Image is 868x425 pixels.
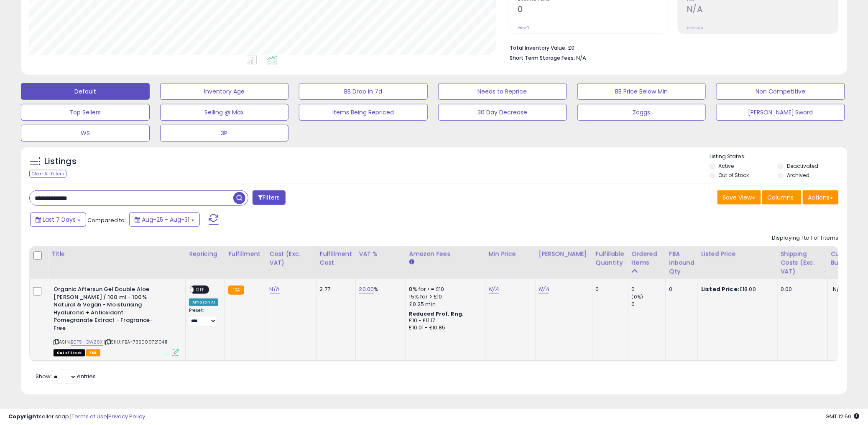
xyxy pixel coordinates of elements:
[409,258,414,266] small: Amazon Fees.
[409,250,482,258] div: Amazon Fees
[438,104,567,121] button: 30 Day Decrease
[71,339,103,346] a: B0F5HQWZ6X
[787,162,818,169] label: Deactivated
[539,285,549,293] a: N/A
[228,250,262,258] div: Fulfillment
[687,5,838,16] h2: N/A
[717,190,761,205] button: Save View
[781,286,821,293] div: 0.00
[687,25,703,30] small: Prev: N/A
[409,301,479,308] div: £0.25 min
[489,285,499,293] a: N/A
[669,250,694,276] div: FBA inbound Qty
[577,104,706,121] button: Zoggs
[142,215,189,224] span: Aug-25 - Aug-31
[718,162,734,169] label: Active
[194,286,207,293] span: OFF
[299,83,428,100] button: BB Drop in 7d
[359,286,399,293] div: %
[21,125,150,142] button: WS
[359,285,374,293] a: 20.00
[510,42,832,52] li: £0
[833,285,843,293] span: N/A
[87,216,126,224] span: Compared to:
[54,286,155,334] b: Organic Aftersun Gel Double Aloe [PERSON_NAME] / 100 ml - 100% Natural & Vegan - Moisturising Hya...
[129,212,200,227] button: Aug-25 - Aug-31
[669,286,692,293] div: 0
[160,83,289,100] button: Inventory Age
[518,5,669,16] h2: 0
[21,104,150,121] button: Top Sellers
[510,44,567,51] b: Total Inventory Value:
[803,190,839,205] button: Actions
[21,83,150,100] button: Default
[826,412,860,420] span: 2025-09-8 12:50 GMT
[787,172,809,179] label: Archived
[539,250,589,258] div: [PERSON_NAME]
[518,25,530,30] small: Prev: 0
[160,104,289,121] button: Selling @ Max
[596,250,625,267] div: Fulfillable Quantity
[189,308,218,326] div: Preset:
[772,234,839,242] div: Displaying 1 to 1 of 1 items
[577,83,706,100] button: BB Price Below Min
[189,299,218,306] div: Amazon AI
[702,285,740,293] b: Listed Price:
[160,125,289,142] button: 3P
[577,54,587,62] span: N/A
[51,250,182,258] div: Title
[768,193,794,202] span: Columns
[489,250,532,258] div: Min Price
[30,212,86,227] button: Last 7 Days
[762,190,802,205] button: Columns
[409,324,479,331] div: £10.01 - £10.85
[409,293,479,301] div: 15% for > £10
[409,286,479,293] div: 8% for <= £10
[54,286,179,355] div: ASIN:
[359,250,402,258] div: VAT %
[54,349,85,357] span: All listings that are currently out of stock and unavailable for purchase on Amazon
[36,372,96,380] span: Show: entries
[702,250,774,258] div: Listed Price
[632,250,662,267] div: Ordered Items
[270,250,313,267] div: Cost (Exc. VAT)
[716,83,845,100] button: Non Competitive
[299,104,428,121] button: Items Being Repriced
[409,310,464,317] b: Reduced Prof. Rng.
[702,286,771,293] div: £18.00
[44,156,77,167] h5: Listings
[29,170,66,178] div: Clear All Filters
[108,412,145,420] a: Privacy Policy
[716,104,845,121] button: [PERSON_NAME] Sword
[510,54,575,61] b: Short Term Storage Fees:
[718,172,749,179] label: Out of Stock
[8,412,39,420] strong: Copyright
[189,250,221,258] div: Repricing
[320,286,349,293] div: 2.77
[253,190,285,205] button: Filters
[270,285,280,293] a: N/A
[409,317,479,324] div: £10 - £11.17
[228,286,244,295] small: FBA
[781,250,824,276] div: Shipping Costs (Exc. VAT)
[86,349,100,357] span: FBA
[438,83,567,100] button: Needs to Reprice
[8,413,145,421] div: seller snap | |
[43,215,76,224] span: Last 7 Days
[596,286,622,293] div: 0
[632,286,666,293] div: 0
[71,412,107,420] a: Terms of Use
[632,293,643,300] small: (0%)
[320,250,352,267] div: Fulfillment Cost
[710,153,848,161] p: Listing States:
[104,339,167,345] span: | SKU: FBA-7350097210411
[632,301,666,308] div: 0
